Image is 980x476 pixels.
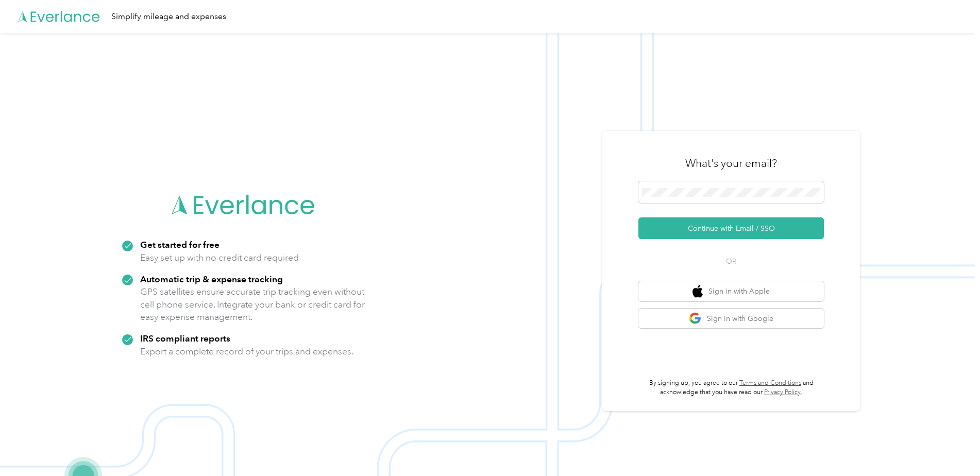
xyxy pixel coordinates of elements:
strong: IRS compliant reports [140,333,230,344]
strong: Get started for free [140,239,219,250]
img: google logo [689,312,702,325]
button: google logoSign in with Google [638,309,824,329]
p: GPS satellites ensure accurate trip tracking even without cell phone service. Integrate your bank... [140,285,365,324]
a: Privacy Policy [764,388,801,396]
strong: Automatic trip & expense tracking [140,274,283,284]
span: OR [713,256,749,267]
p: Easy set up with no credit card required [140,251,299,264]
img: apple logo [692,285,703,298]
a: Terms and Conditions [739,379,801,387]
button: apple logoSign in with Apple [638,281,824,301]
iframe: Everlance-gr Chat Button Frame [922,418,980,476]
p: Export a complete record of your trips and expenses. [140,345,353,358]
h3: What's your email? [685,156,777,171]
p: By signing up, you agree to our and acknowledge that you have read our . [638,379,824,397]
button: Continue with Email / SSO [638,217,824,239]
div: Simplify mileage and expenses [111,10,226,23]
